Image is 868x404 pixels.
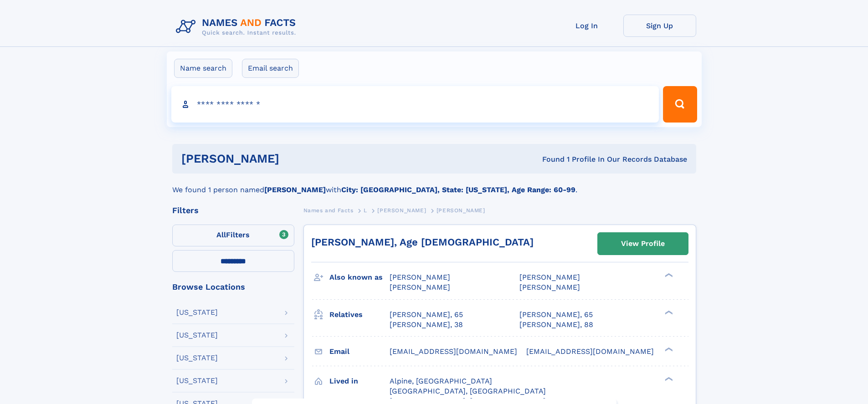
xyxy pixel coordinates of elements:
[377,205,426,216] a: [PERSON_NAME]
[437,207,485,214] span: [PERSON_NAME]
[526,347,654,356] span: [EMAIL_ADDRESS][DOMAIN_NAME]
[550,15,623,37] a: Log In
[176,309,218,316] div: [US_STATE]
[390,347,517,356] span: [EMAIL_ADDRESS][DOMAIN_NAME]
[663,346,673,352] div: ❯
[172,225,294,246] label: Filters
[377,207,426,214] span: [PERSON_NAME]
[172,206,294,215] div: Filters
[174,59,232,78] label: Name search
[390,283,450,291] span: [PERSON_NAME]
[364,207,367,214] span: L
[181,153,411,164] h1: [PERSON_NAME]
[264,185,326,194] b: [PERSON_NAME]
[303,205,354,216] a: Names and Facts
[176,332,218,339] div: [US_STATE]
[519,320,593,330] a: [PERSON_NAME], 88
[663,309,673,315] div: ❯
[329,344,390,359] h3: Email
[390,310,463,320] a: [PERSON_NAME], 65
[663,376,673,382] div: ❯
[621,233,665,254] div: View Profile
[329,373,390,389] h3: Lived in
[216,230,226,239] span: All
[176,354,218,362] div: [US_STATE]
[172,283,294,291] div: Browse Locations
[598,233,688,255] a: View Profile
[519,273,580,281] span: [PERSON_NAME]
[242,59,299,78] label: Email search
[171,86,659,123] input: search input
[519,310,593,320] a: [PERSON_NAME], 65
[390,320,463,330] a: [PERSON_NAME], 38
[519,283,580,291] span: [PERSON_NAME]
[663,272,673,278] div: ❯
[172,174,696,195] div: We found 1 person named with .
[390,377,492,385] span: Alpine, [GEOGRAPHIC_DATA]
[329,307,390,322] h3: Relatives
[311,236,534,248] a: [PERSON_NAME], Age [DEMOGRAPHIC_DATA]
[623,15,696,37] a: Sign Up
[411,154,687,164] div: Found 1 Profile In Our Records Database
[172,15,303,39] img: Logo Names and Facts
[329,270,390,285] h3: Also known as
[390,387,546,395] span: [GEOGRAPHIC_DATA], [GEOGRAPHIC_DATA]
[390,273,450,281] span: [PERSON_NAME]
[176,377,218,384] div: [US_STATE]
[341,185,575,194] b: City: [GEOGRAPHIC_DATA], State: [US_STATE], Age Range: 60-99
[663,86,697,123] button: Search Button
[364,205,367,216] a: L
